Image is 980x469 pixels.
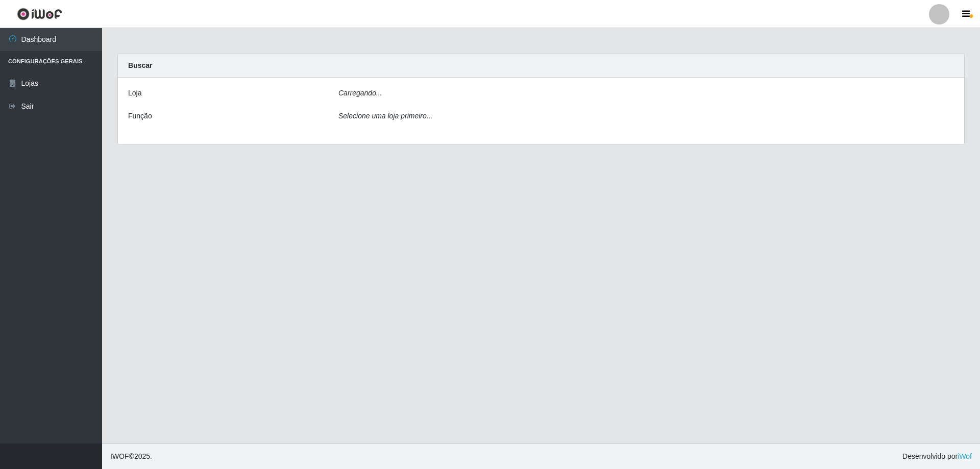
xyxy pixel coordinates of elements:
i: Selecione uma loja primeiro... [338,112,432,120]
strong: Buscar [128,61,152,69]
i: Carregando... [338,89,382,97]
label: Loja [128,88,141,98]
a: iWof [958,452,972,460]
label: Função [128,111,152,121]
span: IWOF [110,452,129,460]
span: Desenvolvido por [902,451,972,462]
img: CoreUI Logo [17,8,62,20]
span: © 2025 . [110,451,152,462]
